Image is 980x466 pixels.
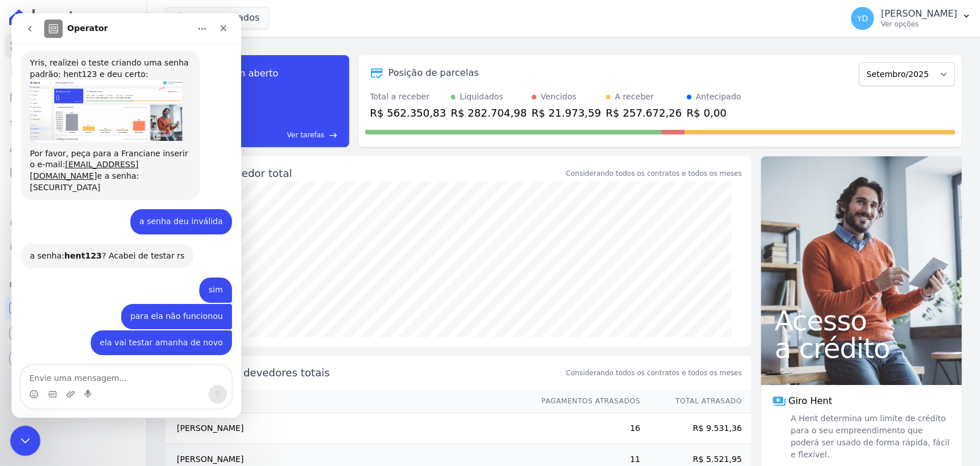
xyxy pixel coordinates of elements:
[9,230,182,256] div: a senha:hent123? Acabei de testar rs
[687,105,741,121] div: R$ 0,00
[9,264,220,291] div: YRIS diz…
[9,291,220,317] div: YRIS diz…
[641,390,751,413] th: Total Atrasado
[18,237,173,249] div: a senha: ? Acabei de testar rs
[191,165,564,181] div: Saldo devedor total
[615,91,654,103] div: A receber
[165,413,530,444] td: [PERSON_NAME]
[110,291,220,316] div: para ela não funcionou
[119,298,211,309] div: para ela não funcionou
[606,105,682,121] div: R$ 257.672,26
[165,7,269,29] button: 4 selecionados
[370,91,446,103] div: Total a receber
[191,365,564,380] span: Principais devedores totais
[541,91,576,103] div: Vencidos
[774,334,948,362] span: a crédito
[5,186,142,209] a: Transferências
[18,44,179,67] div: Yris, realizei o teste criando uma senha padrão: hent123 e deu certo:
[88,324,211,336] div: ela vai testar amanha de novo
[287,130,324,140] span: Ver tarefas
[55,376,64,386] button: Carregar anexo
[5,296,142,319] a: Recebíveis
[842,2,980,34] button: YD [PERSON_NAME] Ver opções
[53,238,90,247] b: hent123
[188,264,220,290] div: sim
[11,13,241,418] iframe: Intercom live chat
[460,91,503,103] div: Liquidados
[9,278,137,292] div: Plataformas
[18,135,179,180] div: Por favor, peça para a Franciane inserir o e-mail: e a senha: [SECURITY_DATA]
[73,376,82,386] button: Start recording
[9,230,220,265] div: Adriane diz…
[128,203,211,214] div: a senha deu inválida
[10,426,41,456] iframe: Intercom live chat
[5,211,142,234] a: Crédito
[881,8,957,20] p: [PERSON_NAME]
[10,352,220,372] textarea: Envie uma mensagem...
[530,413,641,444] td: 16
[18,376,27,386] button: Seletor de emoji
[5,161,142,184] a: Minha Carteira
[774,307,948,334] span: Acesso
[9,317,220,352] div: YRIS diz…
[788,413,950,461] span: A Hent determina um limite de crédito para o seu empreendimento que poderá ser usado de forma ráp...
[566,168,742,179] div: Considerando todos os contratos e todos os meses
[881,20,957,29] p: Ver opções
[208,130,338,140] a: Ver tarefas east
[641,413,751,444] td: R$ 9.531,36
[18,147,127,167] a: [EMAIL_ADDRESS][DOMAIN_NAME]
[388,66,479,80] div: Posição de parcelas
[5,322,142,345] a: Conta Hent
[79,317,220,342] div: ela vai testar amanha de novo
[5,136,142,159] a: Clientes
[566,368,742,378] span: Considerando todos os contratos e todos os meses
[329,131,338,140] span: east
[370,105,446,121] div: R$ 562.350,83
[857,14,867,22] span: YD
[197,271,211,283] div: sim
[36,376,45,386] button: Seletor de Gif
[5,237,142,260] a: Negativação
[696,91,741,103] div: Antecipado
[451,105,527,121] div: R$ 282.704,98
[165,390,530,413] th: Nome
[5,110,142,133] a: Lotes
[5,34,142,57] a: Visão Geral
[119,196,220,221] div: a senha deu inválida
[5,60,142,83] a: Contratos
[197,372,215,390] button: Enviar mensagem…
[532,105,601,121] div: R$ 21.973,59
[9,196,220,230] div: YRIS diz…
[788,394,832,408] span: Giro Hent
[5,85,142,108] a: Parcelas
[530,390,641,413] th: Pagamentos Atrasados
